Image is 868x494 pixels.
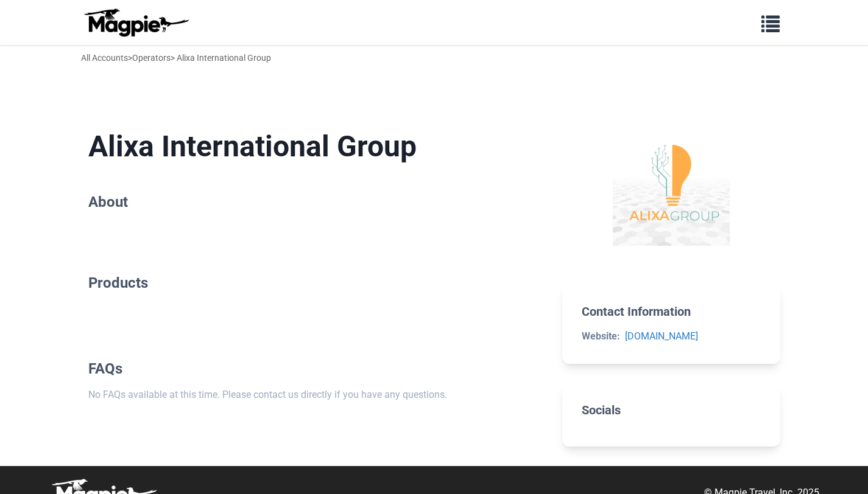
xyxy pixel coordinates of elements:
h2: About [88,193,543,211]
div: > > Alixa International Group [81,51,271,64]
h2: Products [88,274,543,292]
h2: FAQs [88,360,543,378]
strong: Website: [582,330,620,342]
a: [DOMAIN_NAME] [625,330,698,342]
p: No FAQs available at this time. Please contact us directly if you have any questions. [88,387,543,403]
h1: Alixa International Group [88,129,543,164]
a: All Accounts [81,53,128,63]
h2: Socials [582,403,760,417]
h2: Contact Information [582,304,760,319]
img: logo-ab69f6fb50320c5b225c76a69d11143b.png [81,8,191,37]
a: Operators [132,53,171,63]
img: Alixa International Group logo [613,129,730,246]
